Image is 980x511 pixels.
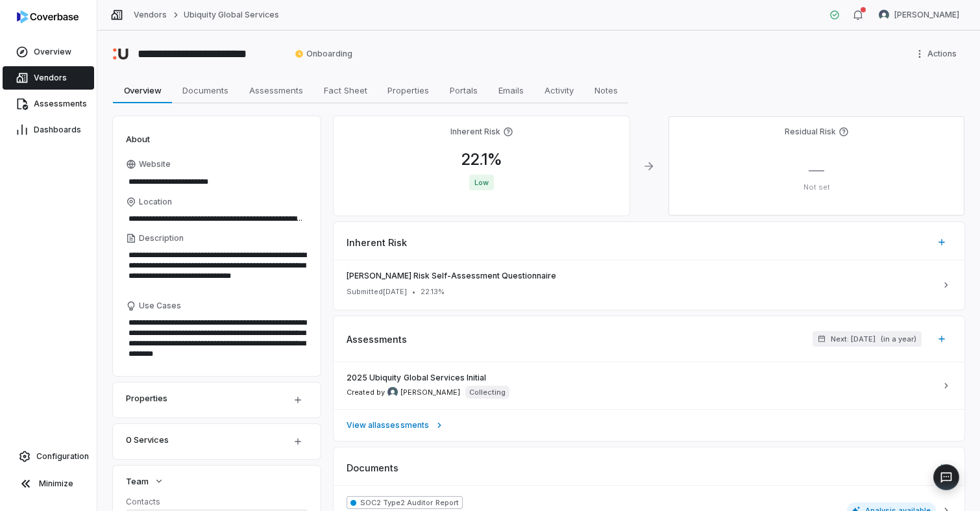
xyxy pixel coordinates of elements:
span: Portals [445,82,483,99]
span: Vendors [34,73,67,83]
textarea: Use Cases [126,314,308,363]
button: Hannah Fozard avatar[PERSON_NAME] [871,5,967,25]
span: ( in a year ) [881,334,916,344]
input: Website [126,173,286,191]
a: Assessments [3,92,94,116]
h4: Inherent Risk [450,127,500,137]
span: About [126,133,150,145]
span: 22.13 % [421,287,445,297]
a: View allassessments [334,409,964,441]
span: Configuration [36,451,89,462]
a: Vendors [3,66,94,90]
span: Next: [DATE] [831,334,876,344]
span: Properties [382,82,434,99]
a: Overview [3,40,94,64]
span: Website [139,159,171,169]
span: Emails [493,82,529,99]
span: • [412,287,415,297]
span: — [809,160,824,179]
textarea: Description [126,246,308,295]
span: Overview [34,47,71,57]
span: Fact Sheet [319,82,373,99]
button: Team [122,469,168,493]
h4: Residual Risk [785,127,836,137]
a: Ubiquity Global Services [184,10,279,20]
span: Location [139,197,172,207]
a: Configuration [5,445,92,468]
span: Notes [589,82,623,99]
span: Inherent Risk [347,236,407,249]
dt: Contacts [126,497,308,507]
span: Overview [119,82,167,99]
span: Assessments [34,99,87,109]
span: Submitted [DATE] [347,287,407,297]
span: View all assessments [347,420,429,430]
span: Activity [539,82,579,99]
span: [PERSON_NAME] [400,388,460,397]
p: Not set [679,182,954,192]
span: Assessments [347,332,407,346]
button: Minimize [5,471,92,497]
span: Team [126,475,149,487]
p: Collecting [469,387,506,397]
a: 2025 Ubiquity Global Services InitialCreated by Estefanie Brown avatar[PERSON_NAME]Collecting [334,362,964,409]
span: Documents [177,82,234,99]
span: 22.1 % [461,150,502,169]
span: 2025 Ubiquity Global Services Initial [347,373,486,383]
span: Dashboards [34,125,81,135]
span: Description [139,233,184,243]
button: Next: [DATE](in a year) [813,331,922,347]
span: Documents [347,461,398,475]
span: Created by [347,387,460,397]
button: 22.13% [417,280,448,303]
span: [PERSON_NAME] Risk Self-Assessment Questionnaire [347,271,936,281]
input: Location [126,210,308,228]
a: Vendors [134,10,167,20]
a: Dashboards [3,118,94,142]
img: Coverbase logo [17,10,79,23]
span: Low [469,175,494,190]
img: Estefanie Brown avatar [387,387,398,397]
a: [PERSON_NAME] Risk Self-Assessment QuestionnaireSubmitted[DATE]•22.13% [334,260,964,310]
span: Minimize [39,479,73,489]
span: SOC2 Type2 Auditor Report [347,496,463,509]
button: More actions [911,44,964,64]
span: [PERSON_NAME] [894,10,959,20]
span: Onboarding [295,49,352,59]
img: Hannah Fozard avatar [879,10,889,20]
span: Assessments [244,82,308,99]
span: Use Cases [139,301,181,311]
